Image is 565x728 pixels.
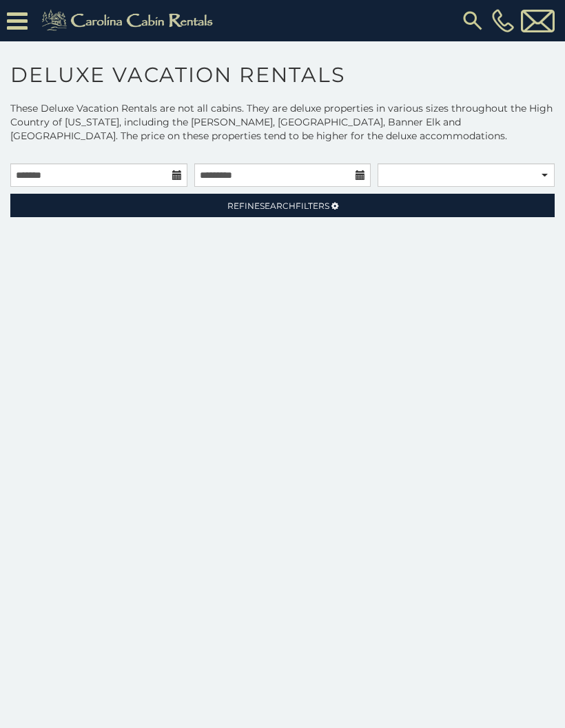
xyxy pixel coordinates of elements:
span: Search [260,201,296,211]
img: Khaki-logo.png [34,7,225,34]
a: RefineSearchFilters [10,194,555,217]
img: search-regular.svg [460,8,485,33]
span: Refine Filters [227,201,329,211]
a: [PHONE_NUMBER] [489,9,517,32]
